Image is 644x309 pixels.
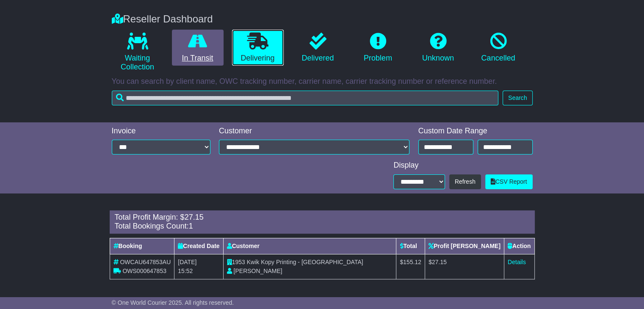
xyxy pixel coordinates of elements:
a: Problem [352,30,404,66]
span: © One World Courier 2025. All rights reserved. [112,299,234,306]
td: $ [396,254,425,279]
th: Total [396,238,425,254]
div: Display [393,161,532,170]
span: [PERSON_NAME] [233,268,282,274]
th: Customer [223,238,396,254]
span: 1 [189,222,193,230]
button: Refresh [449,174,481,189]
span: OWS000647853 [122,268,166,274]
button: Search [503,91,532,105]
span: OWCAU647853AU [120,259,171,265]
th: Action [504,238,534,254]
a: Details [508,259,526,265]
a: Unknown [412,30,464,66]
div: Custom Date Range [418,127,533,136]
div: Reseller Dashboard [108,13,537,25]
span: 1953 [232,259,245,265]
span: 155.12 [403,259,421,265]
th: Profit [PERSON_NAME] [425,238,504,254]
span: [DATE] [178,259,196,265]
span: 27.15 [185,213,204,221]
div: Total Bookings Count: [115,222,530,231]
a: Waiting Collection [112,30,163,75]
span: 15:52 [178,268,193,274]
p: You can search by client name, OWC tracking number, carrier name, carrier tracking number or refe... [112,77,533,86]
a: CSV Report [485,174,533,189]
td: $ [425,254,504,279]
span: Kwik Kopy Printing - [GEOGRAPHIC_DATA] [247,259,363,265]
div: Total Profit Margin: $ [115,213,530,222]
a: Delivered [292,30,344,66]
th: Booking [110,238,174,254]
div: Invoice [112,127,211,136]
a: Cancelled [473,30,524,66]
a: In Transit [172,30,224,66]
div: Customer [219,127,410,136]
a: Delivering [232,30,284,66]
th: Created Date [174,238,223,254]
span: 27.15 [432,259,447,265]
